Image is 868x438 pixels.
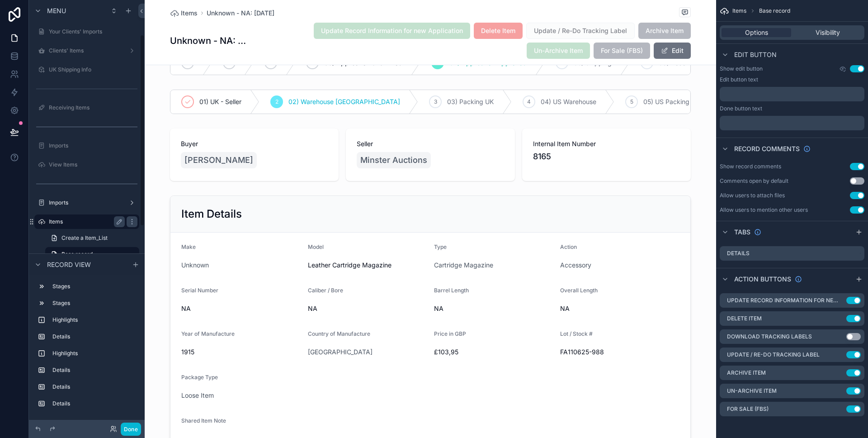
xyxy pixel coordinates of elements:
[759,7,790,14] span: Base record
[49,161,137,168] label: View Items
[45,231,139,245] a: Create a Item_List
[720,192,785,199] div: Allow users to attach files
[34,138,139,153] a: Imports
[727,297,843,304] label: Update Record Information for new Application
[34,43,139,58] a: Clients' Items
[720,76,758,83] label: Edit button text
[654,43,691,59] button: Edit
[734,228,750,237] span: Tabs
[52,400,136,407] label: Details
[34,157,139,172] a: View Items
[52,383,136,390] label: Details
[49,199,125,206] label: Imports
[207,9,274,18] a: Unknown - NA: [DATE]
[49,47,125,54] label: Clients' Items
[727,351,820,358] label: Update / Re-Do Tracking Label
[727,250,750,257] label: Details
[720,163,781,170] div: Show record comments
[734,144,800,153] span: Record comments
[727,405,769,413] label: For Sale (FBS)
[52,300,136,307] label: Stages
[170,34,247,47] h1: Unknown - NA: [DATE]
[734,275,791,284] span: Action buttons
[61,251,93,258] span: Base record
[734,50,777,59] span: Edit button
[52,333,136,340] label: Details
[34,62,139,77] a: UK Shipping Info
[727,387,777,395] label: Un-Archive Item
[727,333,812,340] label: Download Tracking Labels
[49,104,137,111] label: Receiving Items
[45,247,139,262] a: Base record
[49,66,137,73] label: UK Shipping Info
[720,65,763,72] label: Show edit button
[170,9,198,18] a: Items
[720,177,788,185] div: Comments open by default
[745,28,768,37] span: Options
[727,369,766,376] label: Archive Item
[34,214,139,229] a: Items
[52,316,136,324] label: Highlights
[720,116,864,130] div: scrollable content
[47,6,66,15] span: Menu
[49,218,121,225] label: Items
[47,260,91,269] span: Record view
[727,315,762,322] label: Delete Item
[29,275,145,420] div: scrollable content
[52,350,136,357] label: Highlights
[34,100,139,115] a: Receiving Items
[720,87,864,101] div: scrollable content
[49,28,137,35] label: Your Clients' Imports
[34,24,139,39] a: Your Clients' Imports
[49,142,137,149] label: Imports
[181,9,198,18] span: Items
[61,234,108,242] span: Create a Item_List
[720,105,762,112] label: Done button text
[816,28,840,37] span: Visibility
[732,7,746,14] span: Items
[52,283,136,290] label: Stages
[52,367,136,374] label: Details
[720,206,808,214] div: Allow users to mention other users
[121,423,141,436] button: Done
[34,195,139,210] a: Imports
